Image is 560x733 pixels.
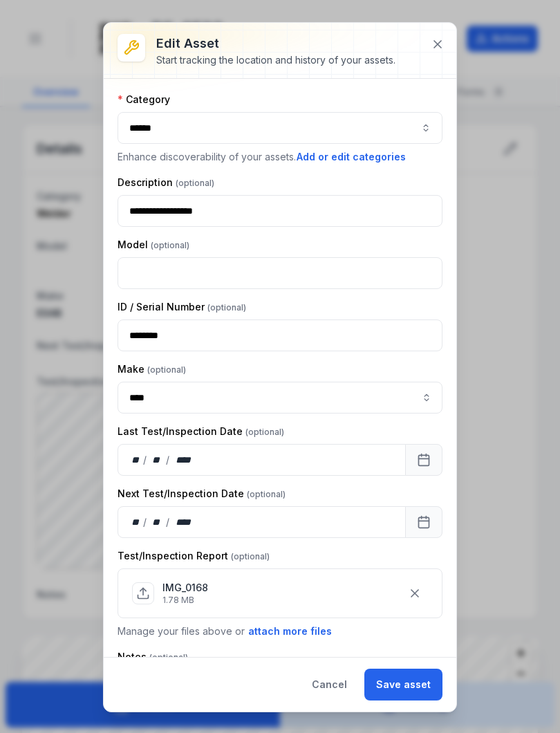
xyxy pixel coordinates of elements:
div: month, [148,515,167,529]
label: Last Test/Inspection Date [118,425,284,438]
div: / [166,453,171,467]
button: Save asset [364,669,442,700]
label: Notes [118,650,188,664]
div: Start tracking the location and history of your assets. [156,53,395,67]
label: Make [118,362,186,376]
label: Category [118,93,170,106]
div: / [166,515,171,529]
input: asset-edit:cf[ca1b6296-9635-4ae3-ae60-00faad6de89d]-label [118,382,442,414]
div: day, [129,453,143,467]
p: Enhance discoverability of your assets. [118,149,442,165]
label: ID / Serial Number [118,300,246,314]
div: year, [171,453,196,467]
button: Calendar [405,444,442,476]
button: Calendar [405,506,442,538]
div: day, [129,515,143,529]
p: Manage your files above or [118,624,442,639]
button: Add or edit categories [296,149,407,165]
p: IMG_0168 [162,581,208,595]
label: Model [118,238,189,252]
label: Next Test/Inspection Date [118,487,286,501]
label: Description [118,176,214,189]
p: 1.78 MB [162,595,208,606]
label: Test/Inspection Report [118,549,270,563]
h3: Edit asset [156,34,395,53]
button: Cancel [300,669,359,700]
div: / [143,515,148,529]
div: month, [148,453,167,467]
button: attach more files [248,624,333,639]
div: year, [171,515,196,529]
div: / [143,453,148,467]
